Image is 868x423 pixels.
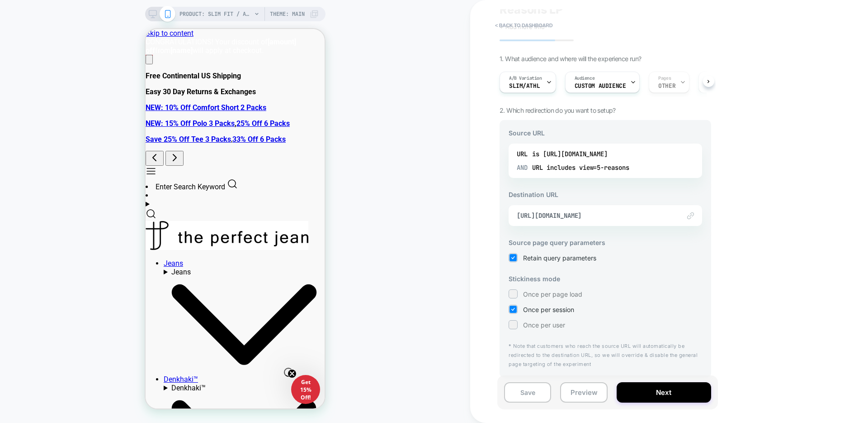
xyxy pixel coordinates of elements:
span: Once per page load [523,290,582,298]
span: Slim/Athl [509,83,540,89]
div: URL [517,161,694,174]
button: Preview [560,382,607,403]
h3: Source page query parameters [509,239,702,246]
span: PRODUCT: Slim Fit / Admiral (Med Blue) [179,7,252,21]
div: includes view=5-reasons [547,161,629,174]
p: * Note that customers who reach the source URL will automatically be redirected to the destinatio... [509,342,702,369]
span: Enter Search Keyword [10,154,80,162]
span: Theme: MAIN [270,7,305,21]
strong: [name] [25,17,47,26]
span: Once per user [523,321,565,329]
a: Denkhaki™ [18,346,52,355]
span: 2. Which redirection do you want to setup? [500,106,616,114]
div: URL [517,147,694,161]
button: Close teaser [138,339,147,348]
button: Next announcement bar message [20,122,38,137]
span: [URL][DOMAIN_NAME] [517,211,671,220]
span: Custom Audience [575,83,626,89]
a: 33% Off 6 Packs [87,106,140,115]
span: Jeans [26,239,45,247]
span: Denkhaki™ [26,355,60,363]
span: A/B Variation [509,75,542,82]
span: Get 15% Off! [155,349,166,372]
span: AND [517,161,528,174]
h3: Stickiness mode [509,275,702,283]
div: is [URL][DOMAIN_NAME] [532,147,608,161]
h3: Source URL [509,129,702,137]
span: Once per session [523,306,574,313]
a: Jeans [18,230,38,239]
drawer-button: Enter Search Keyword [10,154,92,162]
button: < back to dashboard [491,18,557,33]
button: Save [504,382,551,403]
span: Retain query parameters [523,254,596,262]
span: 1. What audience and where will the experience run? [500,55,641,62]
h3: Destination URL [509,191,702,198]
button: Next [617,382,711,403]
img: edit [687,212,694,219]
a: 25% Off 6 Packs [91,90,144,99]
span: Audience [575,75,595,82]
div: Get 15% Off!Close teaser [146,346,175,375]
summary: Jeans [18,239,179,346]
